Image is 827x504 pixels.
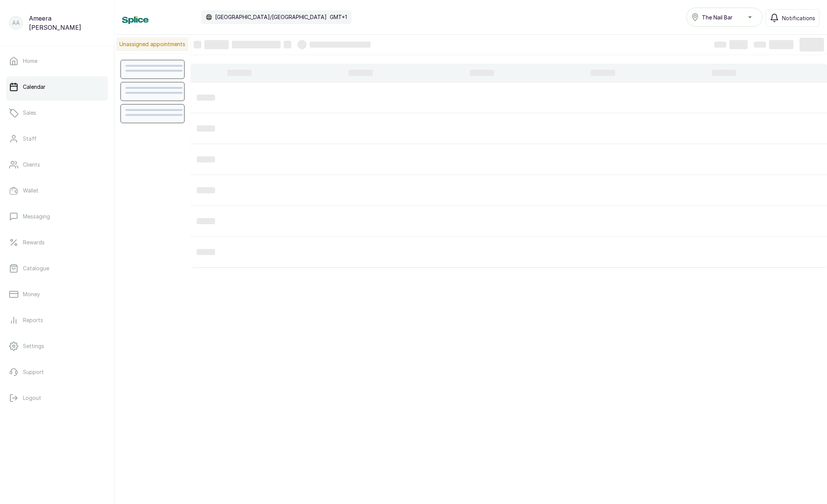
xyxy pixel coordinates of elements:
p: Unassigned appointments [116,37,188,51]
p: Home [23,57,37,65]
p: Wallet [23,187,39,194]
p: Catalogue [23,265,49,272]
a: Staff [6,128,108,149]
p: Ameera [PERSON_NAME] [29,14,105,32]
a: Support [6,361,108,383]
p: Settings [23,342,44,350]
button: The Nail Bar [686,8,763,27]
a: Home [6,50,108,72]
a: Clients [6,154,108,175]
p: Sales [23,109,36,117]
p: AA [12,19,20,27]
a: Reports [6,310,108,331]
a: Rewards [6,232,108,253]
p: Support [23,368,44,376]
a: Calendar [6,76,108,98]
p: Calendar [23,83,45,91]
a: Settings [6,335,108,357]
button: Notifications [766,9,819,27]
p: GMT+1 [330,13,347,21]
a: Sales [6,102,108,124]
p: Reports [23,316,43,324]
p: Rewards [23,239,45,246]
p: Clients [23,161,40,169]
span: The Nail Bar [702,13,732,21]
p: Staff [23,135,37,143]
button: Logout [6,387,108,409]
p: [GEOGRAPHIC_DATA]/[GEOGRAPHIC_DATA] [215,13,327,21]
a: Messaging [6,206,108,227]
p: Money [23,291,40,298]
a: Catalogue [6,258,108,279]
a: Money [6,284,108,305]
p: Messaging [23,213,50,220]
a: Wallet [6,180,108,201]
span: Notifications [782,14,815,22]
p: Logout [23,394,41,402]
